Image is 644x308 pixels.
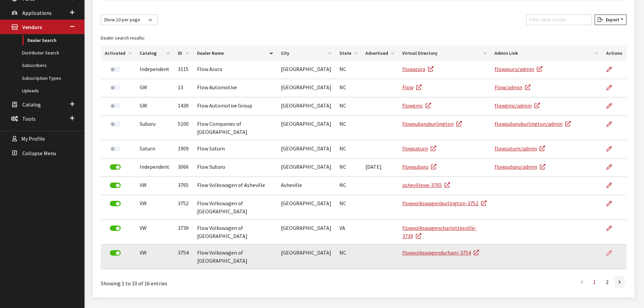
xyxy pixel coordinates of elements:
label: Activate Dealer [110,146,121,151]
div: Showing 1 to 10 of 16 entries [101,275,315,287]
td: [GEOGRAPHIC_DATA] [277,220,335,244]
a: 1 [588,275,600,289]
span: Vendors [22,24,42,31]
label: Activate Dealer [110,85,121,90]
td: [GEOGRAPHIC_DATA] [277,116,335,140]
td: NC [335,116,361,140]
th: Catalog: activate to sort column ascending [136,46,174,61]
td: VW [136,220,174,244]
a: Edit Dealer [606,159,618,175]
td: Flow Volkswagen of [GEOGRAPHIC_DATA] [193,220,277,244]
td: 1439 [174,97,193,116]
a: flowsaturn/admin [495,145,545,152]
td: [GEOGRAPHIC_DATA] [277,79,335,97]
input: Filter table results [526,15,592,25]
a: Edit Dealer [606,244,618,261]
td: [GEOGRAPHIC_DATA] [277,244,335,269]
label: Deactivate Dealer [110,226,121,231]
a: flowgmc [402,102,431,109]
td: NC [335,61,361,79]
td: NC [335,177,361,195]
th: Dealer Name: activate to sort column descending [193,46,277,61]
th: Activated: activate to sort column ascending [101,46,136,61]
label: Activate Dealer [110,121,121,127]
td: Flow Volkswagen of [GEOGRAPHIC_DATA] [193,244,277,269]
a: Edit Dealer [606,140,618,157]
td: [GEOGRAPHIC_DATA] [277,140,335,159]
td: NC [335,79,361,97]
td: Asheville [277,177,335,195]
td: VW [136,244,174,269]
th: Actions [602,46,626,61]
td: [DATE] [361,159,398,177]
label: Deactivate Dealer [110,201,121,206]
a: 2 [601,275,613,289]
a: flowsubaru [402,163,436,170]
label: Activate Dealer [110,67,121,72]
td: 3752 [174,195,193,220]
td: Saturn [136,140,174,159]
a: flowacura/admin [495,66,542,72]
span: Applications [22,9,52,16]
a: flowsubaruburlington [402,120,462,127]
td: NC [335,159,361,177]
a: flowsaturn [402,145,436,152]
td: [GEOGRAPHIC_DATA] [277,97,335,116]
a: Edit Dealer [606,97,618,114]
a: flowgmc/admin [495,102,540,109]
td: NC [335,97,361,116]
label: Deactivate Dealer [110,183,121,188]
th: Virtual Directory: activate to sort column ascending [398,46,491,61]
th: City: activate to sort column ascending [277,46,335,61]
td: Independent [136,61,174,79]
span: Catalog [22,101,41,108]
td: Flow Subaru [193,159,277,177]
td: VW [136,195,174,220]
th: Advertised: activate to sort column ascending [361,46,398,61]
td: Flow Automotive Group [193,97,277,116]
td: 1909 [174,140,193,159]
label: Deactivate Dealer [110,250,121,256]
button: Export [595,15,626,25]
td: 3066 [174,159,193,177]
td: VW [136,177,174,195]
span: Export [603,17,619,23]
a: flowsubaru/admin [495,163,545,170]
a: flowacura [402,66,433,72]
a: flowsubaruburlington/admin [495,120,571,127]
a: Edit Dealer [606,116,618,133]
th: State: activate to sort column ascending [335,46,361,61]
td: 13 [174,79,193,97]
a: Flow/admin [495,84,530,91]
td: NC [335,140,361,159]
a: Edit Dealer [606,195,618,212]
td: Subaru [136,116,174,140]
td: 3754 [174,244,193,269]
td: Flow Acura [193,61,277,79]
a: flowvolkswagencharlottesville-3739 [402,224,477,239]
a: Edit Dealer [606,79,618,96]
a: flowvolkswagendurham-3754 [402,249,479,256]
th: ID: activate to sort column ascending [174,46,193,61]
a: ashevillevw-3765 [402,182,450,188]
td: 3765 [174,177,193,195]
a: Edit Dealer [606,220,618,237]
a: Edit Dealer [606,61,618,78]
td: GM [136,97,174,116]
td: [GEOGRAPHIC_DATA] [277,61,335,79]
caption: Dealer search results: [101,30,626,46]
label: Deactivate Dealer [110,164,121,170]
td: [GEOGRAPHIC_DATA] [277,159,335,177]
td: Independent [136,159,174,177]
td: Flow Volkswagen of [GEOGRAPHIC_DATA] [193,195,277,220]
th: Admin Link: activate to sort column ascending [491,46,602,61]
a: flowvolkswagenburlington-3752 [402,200,486,207]
span: Collapse Menu [22,150,56,157]
td: 5100 [174,116,193,140]
td: Flow Companies of [GEOGRAPHIC_DATA] [193,116,277,140]
td: NC [335,195,361,220]
td: Flow Automotive [193,79,277,97]
a: Edit Dealer [606,177,618,194]
td: VA [335,220,361,244]
td: GM [136,79,174,97]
